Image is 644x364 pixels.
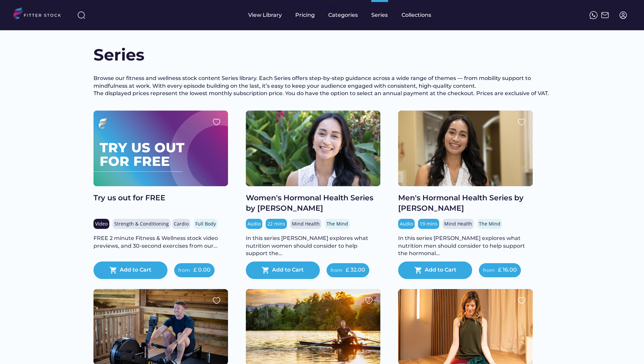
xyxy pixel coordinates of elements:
[365,296,373,305] img: heart.svg
[195,220,216,227] div: Full Body
[414,266,422,274] button: shopping_cart
[371,11,388,19] div: Series
[267,220,285,227] div: 22 mins
[248,11,282,19] div: View Library
[518,118,526,126] img: heart.svg
[398,235,533,257] div: In this series [PERSON_NAME] explores what nutrition men should consider to help support the horm...
[109,266,117,274] button: shopping_cart
[295,11,315,19] div: Pricing
[93,75,551,97] div: Browse our fitness and wellness stock content Series library. Each Series offers step-by-step gui...
[13,7,67,21] img: LOGO.svg
[425,266,456,274] div: Add to Cart
[619,11,627,19] img: profile-circle.svg
[327,220,348,227] div: The Mind
[498,266,517,274] div: £ 16.00
[365,118,373,126] img: heart.svg
[114,220,169,227] div: Strength & Conditioning
[479,220,500,227] div: The Mind
[590,11,598,19] img: meteor-icons_whatsapp%20%281%29.svg
[272,266,304,274] div: Add to Cart
[174,220,189,227] div: Cardio
[328,3,337,10] div: fvck
[77,11,85,19] img: search-normal%203.svg
[178,267,190,274] div: from
[328,11,358,19] div: Categories
[402,11,431,19] div: Collections
[193,266,211,274] div: £ 0.00
[518,296,526,305] img: heart.svg
[262,266,270,274] button: shopping_cart
[213,118,221,126] img: heart.svg
[246,235,380,257] div: In this series [PERSON_NAME] explores what nutrition women should consider to help support the...
[444,220,472,227] div: Mind Health
[213,296,221,305] img: heart.svg
[483,267,495,274] div: from
[246,193,380,214] div: Women's Hormonal Health Series by [PERSON_NAME]
[601,11,609,19] img: Frame%2051.svg
[616,337,637,357] iframe: chat widget
[331,267,342,274] div: from
[93,235,228,250] div: FREE 2 minute Fitness & Wellness stock video previews, and 30-second exercises from our...
[120,266,151,274] div: Add to Cart
[95,220,108,227] div: Video
[400,220,413,227] div: Audio
[398,193,533,214] div: Men's Hormonal Health Series by [PERSON_NAME]
[93,193,228,203] div: Try us out for FREE
[420,220,438,227] div: 19 mins
[93,44,161,66] h1: Series
[292,220,320,227] div: Mind Health
[248,220,261,227] div: Audio
[346,266,365,274] div: £ 32.00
